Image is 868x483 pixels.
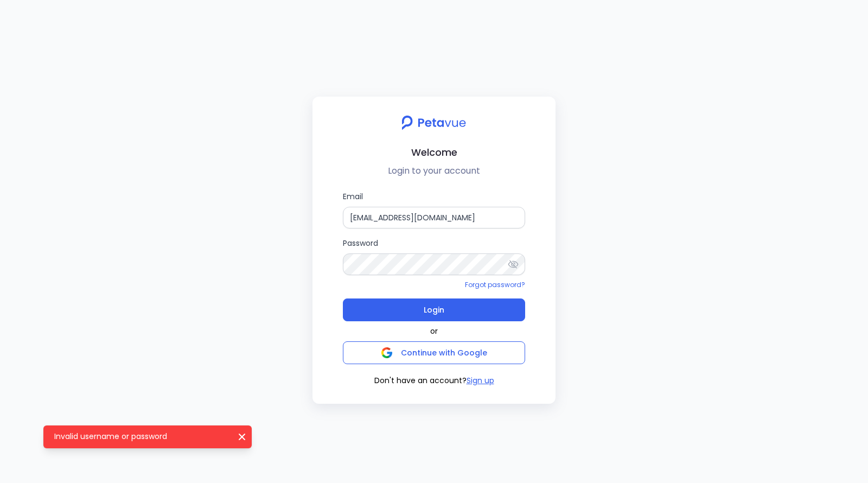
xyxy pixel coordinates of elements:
span: Continue with Google [401,347,487,358]
button: Sign up [467,375,494,386]
p: Login to your account [321,164,547,177]
h2: Welcome [321,144,547,160]
button: Login [343,298,525,321]
button: Continue with Google [343,341,525,364]
span: or [430,326,438,337]
label: Email [343,190,525,228]
div: Invalid username or password [43,425,252,448]
span: Don't have an account? [374,375,467,386]
label: Password [343,237,525,275]
img: petavue logo [394,110,473,136]
span: Login [424,302,444,317]
input: Password [343,253,525,275]
p: Invalid username or password [54,431,228,442]
input: Email [343,207,525,228]
a: Forgot password? [465,280,525,289]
